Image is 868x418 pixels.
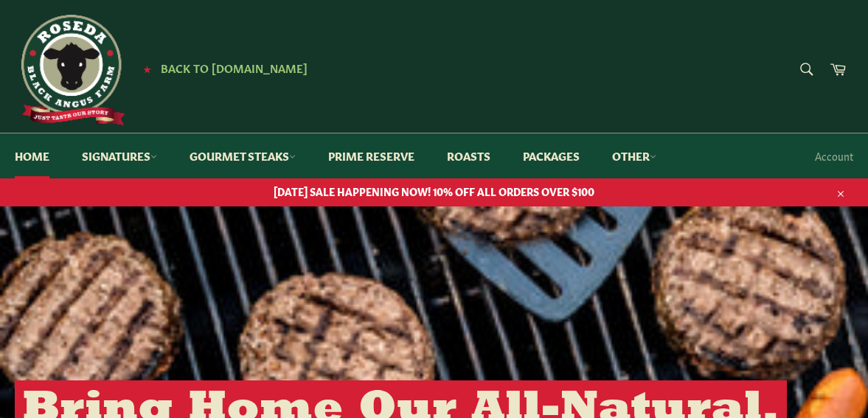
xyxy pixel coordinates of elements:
a: Account [808,134,861,178]
a: Gourmet Steaks [175,133,310,178]
a: Prime Reserve [313,133,429,178]
span: ★ [143,63,151,74]
img: Roseda Beef [15,15,125,125]
a: Signatures [67,133,172,178]
a: Other [597,133,671,178]
span: Back to [DOMAIN_NAME] [161,60,308,75]
a: ★ Back to [DOMAIN_NAME] [136,63,308,74]
a: Packages [508,133,594,178]
a: Roasts [432,133,505,178]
